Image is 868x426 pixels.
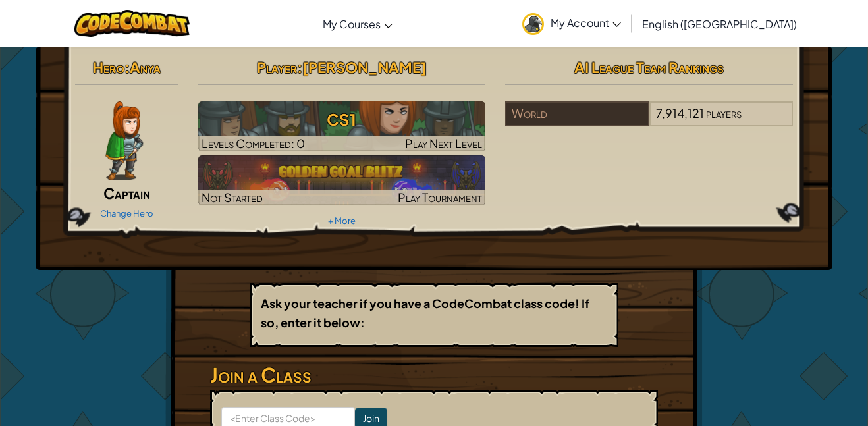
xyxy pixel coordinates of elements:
[257,58,297,76] span: Player
[261,296,589,330] b: Ask your teacher if you have a CodeCombat class code! If so, enter it below:
[130,58,161,76] span: Anya
[202,136,305,151] span: Levels Completed: 0
[198,155,486,205] a: Not StartedPlay Tournament
[574,58,724,76] span: AI League Team Rankings
[551,16,621,30] span: My Account
[210,360,658,390] h3: Join a Class
[323,17,381,31] span: My Courses
[405,136,482,151] span: Play Next Level
[124,58,130,76] span: :
[656,105,704,120] span: 7,914,121
[398,190,482,205] span: Play Tournament
[328,215,356,226] a: + More
[198,101,486,151] a: Play Next Level
[505,114,793,129] a: World7,914,121players
[198,155,486,205] img: Golden Goal
[516,3,628,44] a: My Account
[105,101,143,180] img: captain-pose.png
[93,58,124,76] span: Hero
[505,101,649,126] div: World
[522,13,544,35] img: avatar
[316,6,399,41] a: My Courses
[297,58,302,76] span: :
[103,184,150,202] span: Captain
[202,190,263,205] span: Not Started
[706,105,742,120] span: players
[74,10,190,37] img: CodeCombat logo
[198,105,486,134] h3: CS1
[100,208,153,219] a: Change Hero
[636,6,803,41] a: English ([GEOGRAPHIC_DATA])
[642,17,797,31] span: English ([GEOGRAPHIC_DATA])
[198,101,486,151] img: CS1
[302,58,427,76] span: [PERSON_NAME]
